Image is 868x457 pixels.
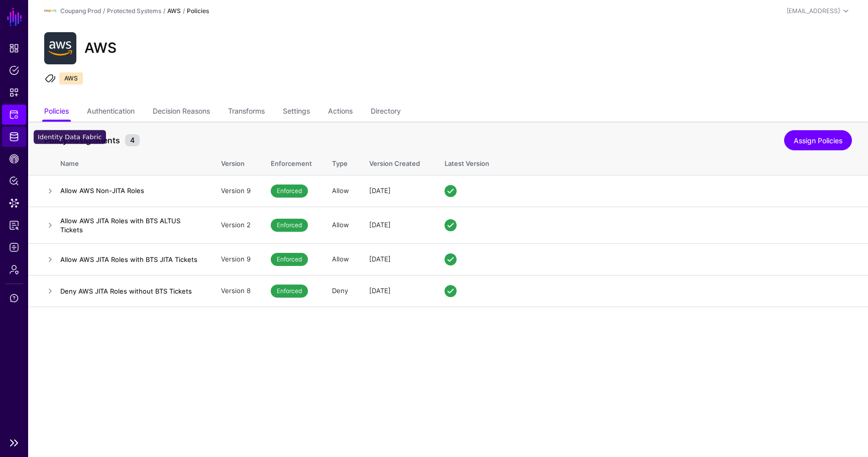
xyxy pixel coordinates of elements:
span: Dashboard [9,43,19,53]
h4: Deny AWS JITA Roles without BTS Tickets [60,287,201,296]
th: Latest Version [435,149,868,175]
a: Reports [2,215,26,235]
th: Name [60,149,211,175]
span: CAEP Hub [9,154,19,164]
span: [DATE] [369,255,391,263]
span: Admin [9,264,19,275]
a: SGNL [6,6,23,28]
a: Decision Reasons [153,103,210,122]
span: [DATE] [369,187,391,195]
td: Version 9 [211,243,261,275]
span: Data Lens [9,198,19,208]
span: Reports [9,220,19,230]
span: Protected Systems [9,110,19,120]
a: Actions [328,103,353,122]
a: Dashboard [2,38,26,58]
td: Allow [322,207,359,243]
strong: Policies [187,7,209,15]
a: Identity Data Fabric [2,127,26,147]
a: Assign Policies [784,130,852,150]
a: Policies [44,103,69,122]
a: Policy Lens [2,171,26,191]
a: Protected Systems [2,105,26,125]
span: Support [9,293,19,303]
span: Snippets [9,87,19,98]
td: Version 9 [211,175,261,207]
td: Allow [322,243,359,275]
th: Version [211,149,261,175]
img: svg+xml;base64,PHN2ZyBpZD0iTG9nbyIgeG1sbnM9Imh0dHA6Ly93d3cudzMub3JnLzIwMDAvc3ZnIiB3aWR0aD0iMTIxLj... [44,5,56,17]
span: AWS [59,72,83,84]
td: Version 2 [211,207,261,243]
span: Enforced [271,285,308,298]
img: svg+xml;base64,PHN2ZyB3aWR0aD0iNjQiIGhlaWdodD0iNjQiIHZpZXdCb3g9IjAgMCA2NCA2NCIgZmlsbD0ibm9uZSIgeG... [44,32,76,64]
h4: Allow AWS JITA Roles with BTS ALTUS Tickets [60,216,201,234]
h4: Allow AWS Non-JITA Roles [60,186,201,195]
div: / [181,7,187,16]
h2: AWS [84,40,117,57]
div: Identity Data Fabric [34,130,106,144]
span: Identity Data Fabric [9,132,19,142]
a: Directory [371,103,401,122]
a: Logs [2,237,26,257]
td: Allow [322,175,359,207]
a: CAEP Hub [2,149,26,169]
span: Policies [9,65,19,75]
span: [DATE] [369,287,391,295]
div: / [161,7,167,16]
strong: AWS [167,7,181,15]
a: Authentication [87,103,135,122]
span: Enforced [271,185,308,198]
a: Policies [2,60,26,80]
a: Protected Systems [107,7,161,15]
th: Version Created [359,149,435,175]
a: Admin [2,259,26,280]
small: 4 [125,134,140,146]
th: Enforcement [261,149,322,175]
span: [DATE] [369,221,391,229]
span: Enforced [271,219,308,232]
th: Type [322,149,359,175]
div: / [101,7,107,16]
td: Version 8 [211,275,261,307]
a: Settings [283,103,310,122]
span: Enforced [271,253,308,266]
a: Data Lens [2,193,26,213]
div: [EMAIL_ADDRESS] [787,7,840,16]
h4: Allow AWS JITA Roles with BTS JITA Tickets [60,255,201,264]
td: Deny [322,275,359,307]
span: Logs [9,242,19,252]
a: Transforms [228,103,265,122]
a: Snippets [2,82,26,103]
a: Coupang Prod [60,7,101,15]
span: Policy Lens [9,176,19,186]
